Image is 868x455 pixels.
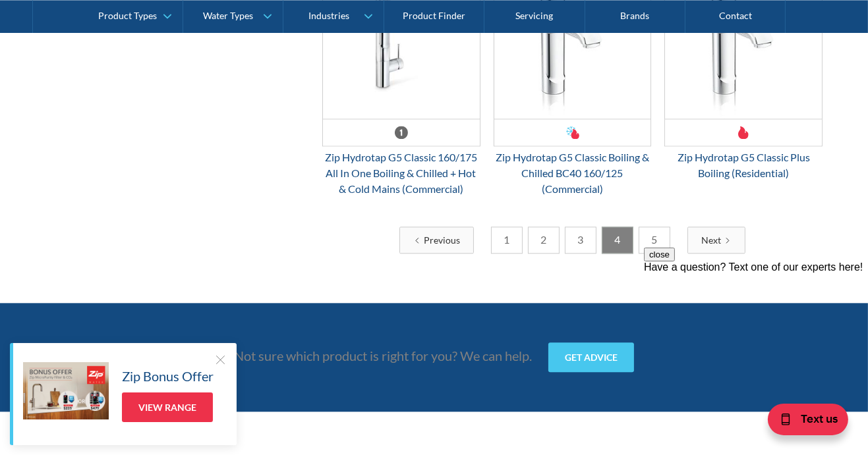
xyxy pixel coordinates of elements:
img: Zip Bonus Offer [23,362,109,419]
div: Zip Hydrotap G5 Classic 160/175 All In One Boiling & Chilled + Hot & Cold Mains (Commercial) [322,149,480,197]
a: 4 [602,227,633,254]
div: Industries [308,11,349,22]
a: Previous Page [399,227,474,254]
div: Zip Hydrotap G5 Classic Plus Boiling (Residential) [664,149,823,181]
a: 2 [528,227,560,254]
div: List [322,227,823,254]
h5: Zip Bonus Offer [122,366,214,386]
div: Product Types [98,11,157,22]
a: 3 [565,227,596,254]
div: Water Types [203,11,253,22]
iframe: podium webchat widget bubble [763,389,868,455]
div: Next [701,233,721,247]
a: Get advice [548,342,634,372]
a: 5 [639,227,670,254]
div: Zip Hydrotap G5 Classic Boiling & Chilled BC40 160/125 (Commercial) [494,149,652,197]
a: Next Page [687,227,745,254]
a: View Range [122,392,213,422]
iframe: podium webchat widget prompt [644,248,868,406]
p: Not sure which product is right for you? We can help. [234,346,532,365]
div: Previous [424,233,460,247]
a: 1 [491,227,523,254]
